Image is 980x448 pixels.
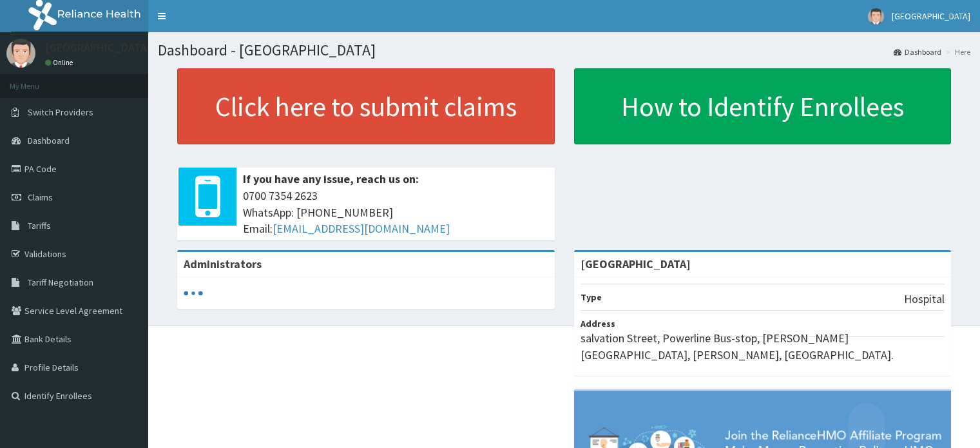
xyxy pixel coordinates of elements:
span: 0700 7354 2623 WhatsApp: [PHONE_NUMBER] Email: [243,188,548,237]
a: Online [45,58,76,67]
a: Click here to submit claims [177,68,555,144]
svg: audio-loading [184,284,203,303]
p: salvation Street, Powerline Bus-stop, [PERSON_NAME][GEOGRAPHIC_DATA], [PERSON_NAME], [GEOGRAPHIC_... [581,330,945,363]
span: Tariff Negotiation [28,277,93,288]
p: [GEOGRAPHIC_DATA] [45,42,151,54]
span: Dashboard [28,135,70,146]
b: Type [581,291,602,303]
li: Here [943,46,970,57]
a: [EMAIL_ADDRESS][DOMAIN_NAME] [273,221,450,236]
span: Claims [28,191,53,203]
span: [GEOGRAPHIC_DATA] [892,10,970,22]
b: Administrators [184,257,262,271]
span: Tariffs [28,220,51,231]
a: How to Identify Enrollees [574,68,952,144]
b: Address [581,318,615,329]
img: User Image [868,8,884,24]
p: Hospital [904,291,945,307]
a: Dashboard [894,46,941,57]
h1: Dashboard - [GEOGRAPHIC_DATA] [158,42,970,59]
strong: [GEOGRAPHIC_DATA] [581,257,691,271]
b: If you have any issue, reach us on: [243,171,419,186]
img: User Image [6,39,35,68]
span: Switch Providers [28,106,93,118]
